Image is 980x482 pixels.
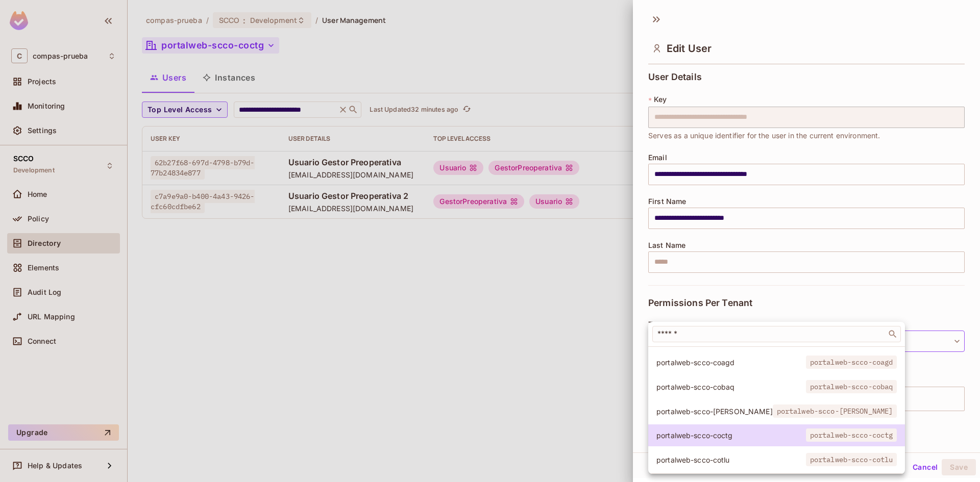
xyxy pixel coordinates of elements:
[656,430,806,440] span: portalweb-scco-coctg
[806,428,897,442] span: portalweb-scco-coctg
[806,380,897,393] span: portalweb-scco-cobaq
[656,455,806,465] span: portalweb-scco-cotlu
[806,356,897,369] span: portalweb-scco-coagd
[656,358,806,367] span: portalweb-scco-coagd
[656,407,773,416] span: portalweb-scco-[PERSON_NAME]
[773,404,897,418] span: portalweb-scco-[PERSON_NAME]
[656,382,806,392] span: portalweb-scco-cobaq
[806,453,897,466] span: portalweb-scco-cotlu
